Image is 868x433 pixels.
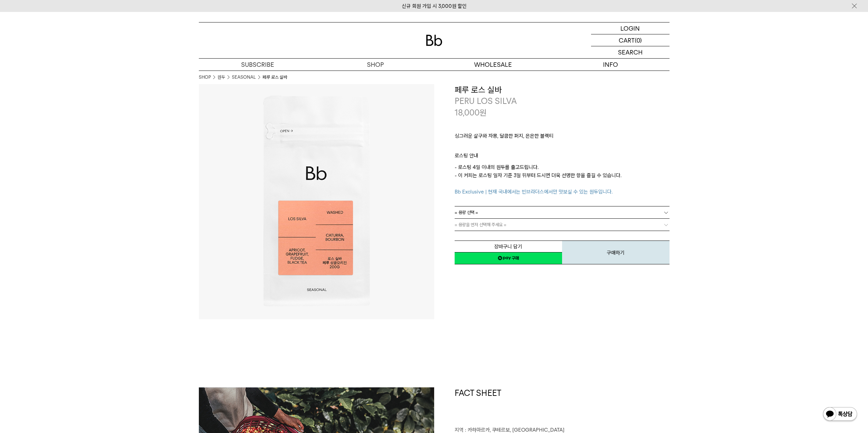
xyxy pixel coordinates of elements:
p: 18,000 [455,107,487,119]
p: 싱그러운 살구와 자몽, 달콤한 퍼지, 은은한 블랙티 [455,132,670,143]
p: ㅤ [455,143,670,152]
p: - 로스팅 4일 이내의 원두를 출고드립니다. - 이 커피는 로스팅 일자 기준 3일 뒤부터 드시면 더욱 선명한 향을 즐길 수 있습니다. [455,163,670,196]
span: = 용량을 먼저 선택해 주세요 = [455,219,506,231]
img: 카카오톡 채널 1:1 채팅 버튼 [822,406,858,423]
p: SEARCH [618,46,643,58]
h1: FACT SHEET [455,387,670,426]
p: PERU LOS SILVA [455,95,670,107]
a: SUBSCRIBE [199,59,317,71]
span: = 용량 선택 = [455,206,478,218]
p: 로스팅 안내 [455,152,670,163]
img: 페루 로스 실바 [199,84,434,319]
p: WHOLESALE [434,59,552,71]
a: 새창 [455,252,562,264]
a: 신규 회원 가입 시 3,000원 할인 [402,3,467,9]
span: : 카하마르카, 쿠테르보, [GEOGRAPHIC_DATA] [465,427,564,433]
a: LOGIN [591,22,670,34]
a: 원두 [218,74,225,81]
a: SHOP [199,74,211,81]
li: 페루 로스 실바 [263,74,287,81]
button: 장바구니 담기 [455,241,562,252]
span: Bb Exclusive | 현재 국내에서는 빈브라더스에서만 맛보실 수 있는 원두입니다. [455,189,613,195]
p: LOGIN [620,22,640,34]
p: CART [619,34,635,46]
p: INFO [552,59,670,71]
a: CART (0) [591,34,670,46]
button: 구매하기 [562,241,670,264]
p: (0) [635,34,642,46]
img: 로고 [426,35,442,46]
a: SEASONAL [232,74,256,81]
h3: 페루 로스 실바 [455,84,670,96]
a: SHOP [317,59,434,71]
span: 원 [480,108,487,118]
span: 지역 [455,427,464,433]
